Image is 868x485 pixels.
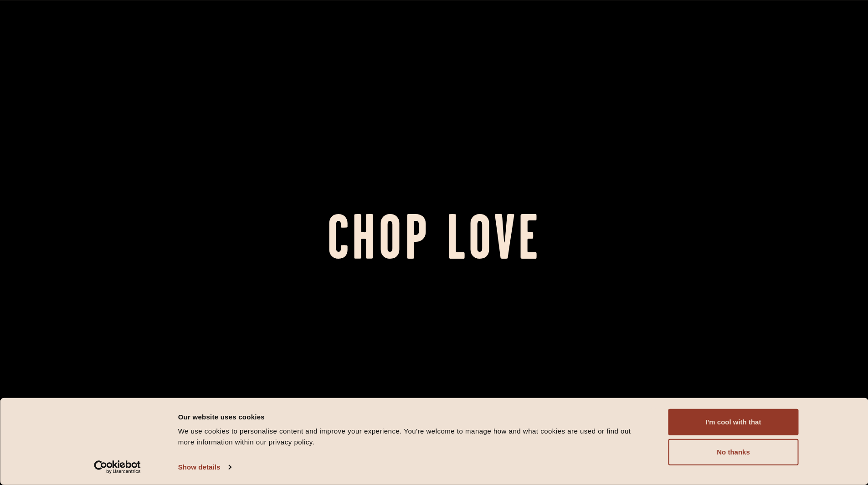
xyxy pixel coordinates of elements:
div: We use cookies to personalise content and improve your experience. You're welcome to manage how a... [178,426,648,448]
a: Usercentrics Cookiebot - opens in a new window [77,460,157,474]
div: Our website uses cookies [178,411,648,422]
button: I'm cool with that [668,409,799,435]
a: Show details [178,460,231,474]
button: No thanks [668,439,799,465]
